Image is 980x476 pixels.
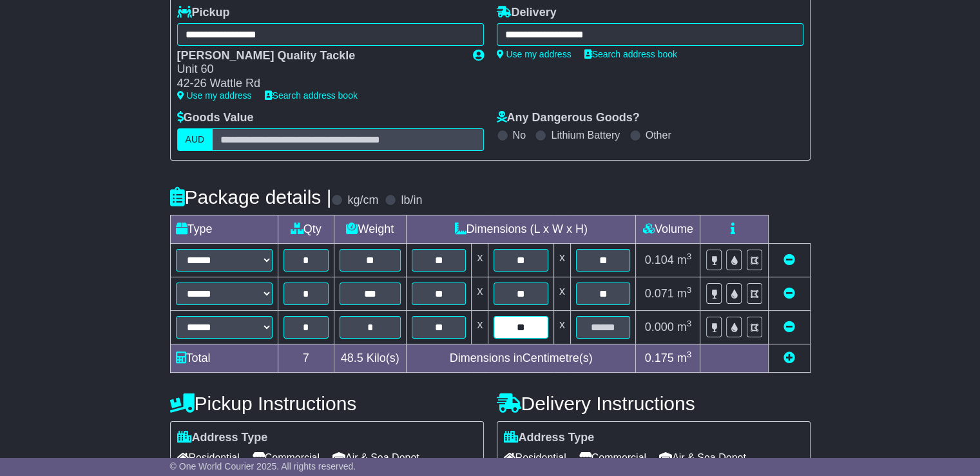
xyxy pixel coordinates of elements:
[553,310,570,344] td: x
[497,111,640,125] label: Any Dangerous Goods?
[177,6,230,20] label: Pickup
[170,461,356,471] span: © One World Courier 2025. All rights reserved.
[687,285,692,295] sup: 3
[645,352,674,364] span: 0.175
[177,128,213,151] label: AUD
[472,277,488,310] td: x
[334,215,406,243] td: Weight
[677,253,692,266] span: m
[497,49,572,59] a: Use my address
[177,431,268,445] label: Address Type
[579,448,646,468] span: Commercial
[783,253,795,266] a: Remove this item
[687,319,692,328] sup: 3
[177,111,254,125] label: Goods Value
[278,344,334,372] td: 7
[177,448,240,468] span: Residential
[783,352,795,364] a: Add new item
[687,350,692,359] sup: 3
[170,215,278,243] td: Type
[553,277,570,310] td: x
[584,49,677,59] a: Search address book
[497,6,557,20] label: Delivery
[401,193,422,208] label: lb/in
[677,352,692,364] span: m
[253,448,320,468] span: Commercial
[406,215,636,243] td: Dimensions (L x W x H)
[636,215,700,243] td: Volume
[177,90,252,101] a: Use my address
[334,344,406,372] td: Kilo(s)
[687,252,692,261] sup: 3
[265,90,358,101] a: Search address book
[170,393,484,414] h4: Pickup Instructions
[341,352,363,364] span: 48.5
[406,344,636,372] td: Dimensions in Centimetre(s)
[170,186,332,208] h4: Package details |
[551,129,620,141] label: Lithium Battery
[170,344,278,372] td: Total
[472,310,488,344] td: x
[504,448,566,468] span: Residential
[177,49,460,63] div: [PERSON_NAME] Quality Tackle
[347,193,378,208] label: kg/cm
[677,287,692,300] span: m
[645,321,674,333] span: 0.000
[177,63,460,77] div: Unit 60
[513,129,526,141] label: No
[497,393,811,414] h4: Delivery Instructions
[177,77,460,91] div: 42-26 Wattle Rd
[504,431,595,445] label: Address Type
[783,321,795,333] a: Remove this item
[645,287,674,300] span: 0.071
[646,129,671,141] label: Other
[677,321,692,333] span: m
[332,448,419,468] span: Air & Sea Depot
[659,448,746,468] span: Air & Sea Depot
[278,215,334,243] td: Qty
[645,253,674,266] span: 0.104
[783,287,795,300] a: Remove this item
[553,243,570,277] td: x
[472,243,488,277] td: x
